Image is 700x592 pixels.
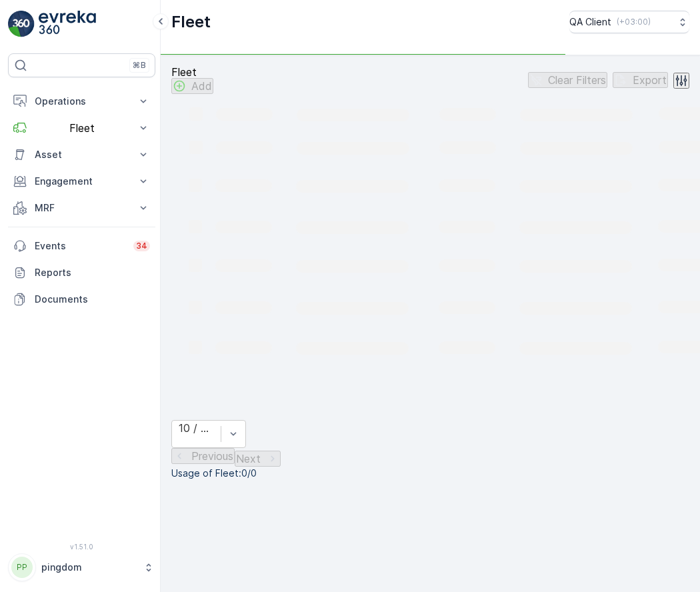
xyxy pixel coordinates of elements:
p: Fleet [171,11,211,33]
p: Reports [35,266,150,279]
p: Operations [35,95,129,108]
img: logo [8,11,35,37]
p: Engagement [35,175,129,188]
p: Clear Filters [548,74,606,86]
button: Add [171,78,213,94]
p: Fleet [171,66,213,78]
p: Events [35,239,125,253]
p: ⌘B [133,60,146,71]
p: MRF [35,201,129,215]
span: v 1.51.0 [8,543,155,551]
p: ( +03:00 ) [617,17,651,27]
p: Usage of Fleet : 0/0 [171,467,689,480]
p: Documents [35,293,150,306]
p: Export [633,74,667,86]
div: 10 / Page [179,422,214,434]
p: pingdom [41,561,137,574]
p: QA Client [569,15,611,29]
p: Asset [35,148,129,161]
a: Documents [8,286,155,313]
a: Events34 [8,233,155,259]
button: Engagement [8,168,155,195]
p: Next [236,453,261,465]
p: Add [191,80,212,92]
button: Asset [8,141,155,168]
button: Next [235,451,281,467]
button: QA Client(+03:00) [569,11,689,33]
a: Reports [8,259,155,286]
p: 34 [136,241,147,251]
button: Export [613,72,668,88]
button: Fleet [8,115,155,141]
button: PPpingdom [8,553,155,581]
button: Operations [8,88,155,115]
div: PP [11,557,33,578]
p: Previous [191,450,233,462]
img: logo_light-DOdMpM7g.png [39,11,96,37]
p: Fleet [35,122,129,134]
button: Clear Filters [528,72,607,88]
button: MRF [8,195,155,221]
button: Previous [171,448,235,464]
